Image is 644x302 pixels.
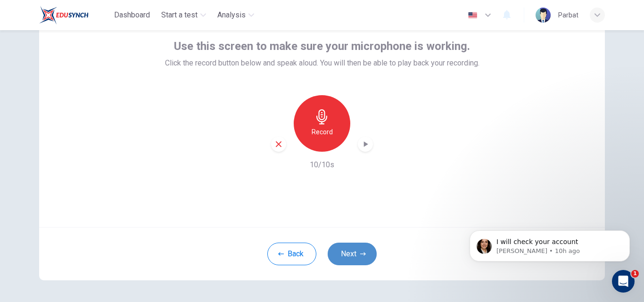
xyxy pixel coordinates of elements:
img: en [467,12,479,19]
img: EduSynch logo [39,6,89,24]
button: Start a test [157,7,210,24]
h6: Record [312,126,333,138]
span: Use this screen to make sure your microphone is working. [174,39,470,54]
button: Analysis [214,7,258,24]
span: 1 [631,270,639,278]
iframe: Intercom notifications message [455,211,644,277]
span: Start a test [161,9,198,21]
button: Back [267,243,316,265]
img: Profile picture [536,8,551,23]
span: Dashboard [114,9,150,21]
span: Click the record button below and speak aloud. You will then be able to play back your recording. [165,57,479,69]
span: Analysis [217,9,246,21]
button: Record [294,95,350,152]
h6: 10/10s [310,159,334,171]
a: EduSynch logo [39,6,110,24]
div: Parbat [558,9,578,21]
button: Dashboard [110,7,154,24]
iframe: Intercom live chat [612,270,635,293]
button: Next [328,243,377,265]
